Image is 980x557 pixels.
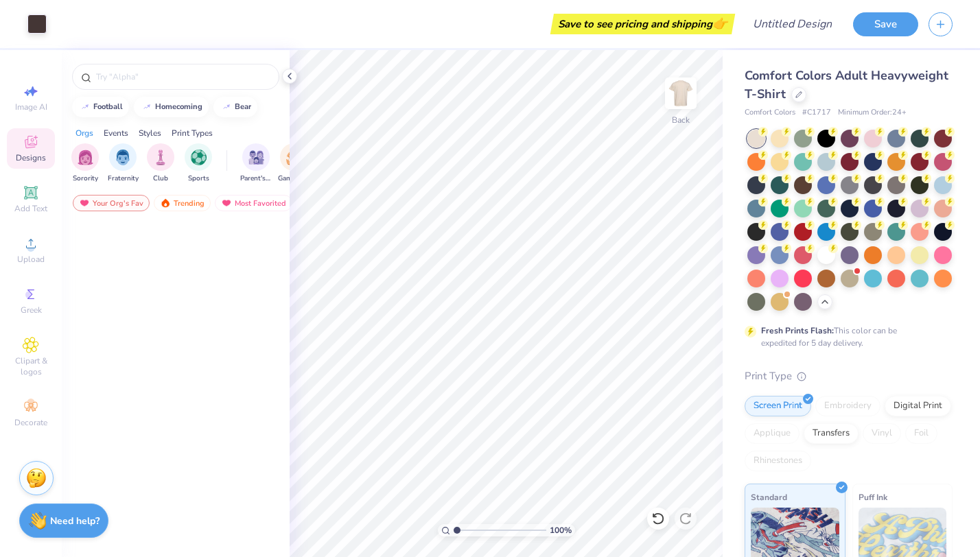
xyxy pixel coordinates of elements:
button: homecoming [134,97,209,117]
div: Print Types [172,127,213,139]
span: Sorority [73,174,98,184]
span: Club [153,174,168,184]
span: 👉 [712,15,727,32]
img: Game Day Image [286,150,302,165]
span: 100 % [550,524,572,536]
div: Digital Print [885,396,951,416]
strong: Need help? [50,514,100,528]
div: Your Org's Fav [73,195,150,211]
div: Transfers [804,423,859,444]
div: Vinyl [863,423,901,444]
button: filter button [240,143,272,184]
input: Untitled Design [742,10,843,38]
button: filter button [71,143,99,184]
img: Sports Image [191,150,207,165]
span: Add Text [14,203,47,214]
img: Fraternity Image [115,150,130,165]
div: football [93,103,123,110]
span: Greek [21,305,42,316]
span: # C1717 [802,107,831,119]
button: Save [853,12,918,36]
img: trend_line.gif [141,103,152,111]
div: Events [104,127,128,139]
div: Print Type [745,368,953,384]
span: Game Day [278,174,310,184]
div: Back [672,114,690,126]
img: Sorority Image [78,150,93,165]
strong: Fresh Prints Flash: [761,325,834,336]
div: Styles [139,127,161,139]
button: bear [213,97,257,117]
img: most_fav.gif [221,198,232,208]
button: football [72,97,129,117]
div: filter for Sorority [71,143,99,184]
span: Minimum Order: 24 + [838,107,907,119]
button: filter button [147,143,174,184]
img: trending.gif [160,198,171,208]
img: Club Image [153,150,168,165]
div: Most Favorited [215,195,292,211]
span: Sports [188,174,209,184]
span: Standard [751,490,787,504]
button: filter button [108,143,139,184]
span: Comfort Colors Adult Heavyweight T-Shirt [745,67,948,102]
div: filter for Game Day [278,143,310,184]
button: filter button [185,143,212,184]
span: Designs [16,152,46,163]
div: filter for Parent's Weekend [240,143,272,184]
div: Foil [905,423,937,444]
span: Image AI [15,102,47,112]
span: Fraternity [108,174,139,184]
div: Embroidery [815,396,880,416]
div: Screen Print [745,396,811,416]
span: Decorate [14,417,47,428]
img: trend_line.gif [80,103,91,111]
div: Orgs [75,127,93,139]
div: Applique [745,423,800,444]
img: most_fav.gif [79,198,90,208]
div: Trending [154,195,211,211]
span: Puff Ink [859,490,887,504]
div: Save to see pricing and shipping [554,14,732,34]
div: homecoming [155,103,202,110]
button: filter button [278,143,310,184]
img: trend_line.gif [221,103,232,111]
img: Parent's Weekend Image [248,150,264,165]
input: Try "Alpha" [95,70,270,84]
span: Upload [17,254,45,265]
div: This color can be expedited for 5 day delivery. [761,324,930,349]
span: Clipart & logos [7,355,55,377]
span: Comfort Colors [745,107,795,119]
div: Rhinestones [745,451,811,471]
span: Parent's Weekend [240,174,272,184]
div: filter for Sports [185,143,212,184]
div: filter for Fraternity [108,143,139,184]
div: bear [235,103,251,110]
div: filter for Club [147,143,174,184]
img: Back [667,80,695,107]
